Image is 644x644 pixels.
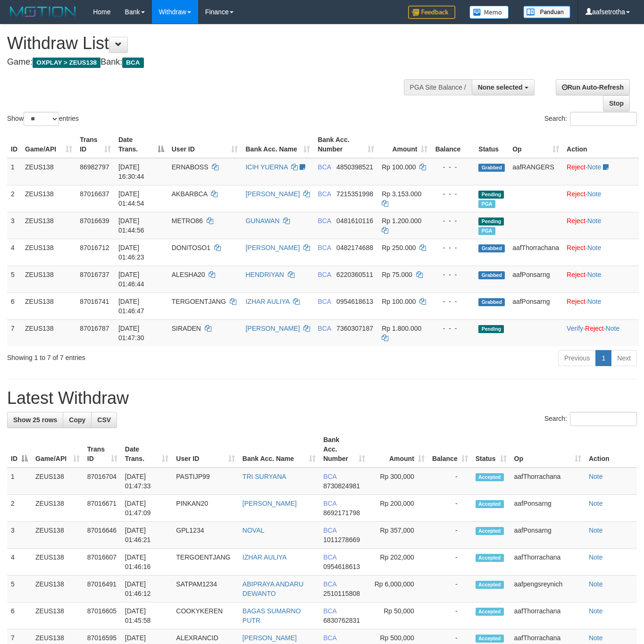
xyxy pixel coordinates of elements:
th: User ID: activate to sort column ascending [172,431,239,468]
td: aafPonsarng [510,522,585,549]
span: Copy [69,416,85,424]
th: Bank Acc. Number: activate to sort column ascending [314,131,378,158]
span: Show 25 rows [13,416,57,424]
a: HENDRIYAN [245,271,284,278]
span: Copy 6220360511 to clipboard [336,271,373,278]
td: · [563,266,639,293]
td: GPL1234 [172,522,239,549]
span: Rp 3.153.000 [382,190,421,198]
span: BCA [323,553,336,561]
a: Next [611,350,637,366]
td: aafPonsarng [509,293,563,319]
th: Bank Acc. Number: activate to sort column ascending [319,431,368,468]
td: · [563,158,639,185]
a: Note [589,607,603,615]
span: TERGOENTJANG [172,298,226,305]
a: Note [589,553,603,561]
span: Copy 0481610116 to clipboard [336,217,373,225]
div: - - - [435,297,471,306]
td: 3 [7,212,21,239]
span: Rp 75.000 [382,271,412,278]
td: 2 [7,185,21,212]
td: Rp 6,000,000 [369,576,428,602]
td: - [428,468,472,495]
select: Showentries [24,112,59,126]
a: Note [606,325,620,332]
a: Note [587,163,602,171]
a: Reject [585,325,604,332]
span: Pending [478,217,504,226]
span: Rp 1.800.000 [382,325,421,332]
span: Copy 0482174688 to clipboard [336,244,373,251]
a: Stop [603,95,630,111]
span: Accepted [476,554,504,562]
span: Marked by aafpengsreynich [478,200,495,208]
td: COOKYKEREN [172,602,239,629]
span: [DATE] 01:47:30 [118,325,144,342]
div: - - - [435,162,471,172]
th: Bank Acc. Name: activate to sort column ascending [242,131,314,158]
span: Grabbed [478,298,505,306]
h1: Withdraw List [7,34,420,53]
th: Status: activate to sort column ascending [472,431,510,468]
label: Search: [544,112,637,126]
td: [DATE] 01:47:33 [121,468,173,495]
a: Previous [558,350,596,366]
a: [PERSON_NAME] [243,634,297,642]
a: Reject [567,298,585,305]
td: 3 [7,522,32,549]
span: Copy 0954618613 to clipboard [336,298,373,305]
th: Action [563,131,639,158]
a: GUNAWAN [245,217,279,225]
a: 1 [595,350,611,366]
span: DONITOSO1 [172,244,210,251]
span: BCA [318,271,331,278]
div: - - - [435,243,471,252]
span: Grabbed [478,244,505,252]
td: [DATE] 01:46:12 [121,576,173,602]
span: 87016639 [80,217,109,225]
td: aafThorrachana [509,239,563,266]
span: Accepted [476,635,504,643]
a: Note [587,244,602,251]
span: Copy 8730824981 to clipboard [323,482,360,490]
span: BCA [318,163,331,171]
td: ZEUS138 [21,239,76,266]
span: Accepted [476,473,504,481]
a: [PERSON_NAME] [243,500,297,507]
a: Reject [567,271,585,278]
a: IZHAR AULIYA [245,298,289,305]
span: ALESHA20 [172,271,205,278]
span: [DATE] 01:46:23 [118,244,144,261]
a: BAGAS SUMARNO PUTR [243,607,301,624]
span: CSV [97,416,111,424]
span: 87016787 [80,325,109,332]
span: Accepted [476,500,504,508]
td: ZEUS138 [32,549,84,576]
span: 87016712 [80,244,109,251]
span: ERNABOSS [172,163,209,171]
img: Feedback.jpg [408,6,455,19]
td: - [428,549,472,576]
td: Rp 50,000 [369,602,428,629]
th: Amount: activate to sort column ascending [369,431,428,468]
img: Button%20Memo.svg [469,6,509,19]
span: BCA [318,190,331,198]
span: Pending [478,191,504,199]
td: TERGOENTJANG [172,549,239,576]
a: Note [589,634,603,642]
span: Grabbed [478,164,505,172]
td: 6 [7,602,32,629]
th: Balance [431,131,475,158]
th: Op: activate to sort column ascending [510,431,585,468]
label: Show entries [7,112,79,126]
a: Show 25 rows [7,412,63,428]
div: PGA Site Balance / [404,79,472,95]
span: Rp 100.000 [382,298,416,305]
td: 87016704 [84,468,121,495]
th: Trans ID: activate to sort column ascending [84,431,121,468]
td: aafThorrachana [510,549,585,576]
th: Bank Acc. Name: activate to sort column ascending [239,431,319,468]
td: · [563,293,639,319]
h4: Game: Bank: [7,58,420,67]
